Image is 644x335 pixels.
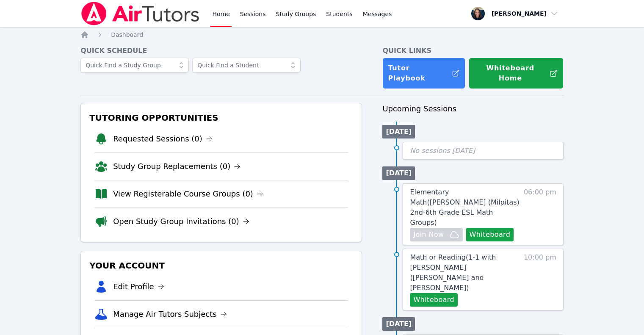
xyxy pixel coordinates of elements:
[410,187,520,228] a: Elementary Math([PERSON_NAME] (Milpitas) 2nd-6th Grade ESL Math Groups)
[410,252,520,293] a: Math or Reading(1-1 with [PERSON_NAME] ([PERSON_NAME] and [PERSON_NAME])
[382,58,465,89] a: Tutor Playbook
[524,187,556,241] span: 06:00 pm
[410,147,475,155] span: No sessions [DATE]
[466,228,514,241] button: Whiteboard
[410,253,496,292] span: Math or Reading ( 1-1 with [PERSON_NAME] ([PERSON_NAME] and [PERSON_NAME] )
[80,2,200,25] img: Air Tutors
[113,133,213,145] a: Requested Sessions (0)
[111,30,143,39] a: Dashboard
[80,30,564,39] nav: Breadcrumb
[382,46,564,56] h4: Quick Links
[524,252,556,307] span: 10:00 pm
[410,293,458,307] button: Whiteboard
[113,188,263,200] a: View Registerable Course Groups (0)
[113,161,240,172] a: Study Group Replacements (0)
[192,58,301,73] input: Quick Find a Student
[469,58,564,89] button: Whiteboard Home
[80,58,189,73] input: Quick Find a Study Group
[410,228,462,241] button: Join Now
[410,188,519,227] span: Elementary Math ( [PERSON_NAME] (Milpitas) 2nd-6th Grade ESL Math Groups )
[80,46,362,56] h4: Quick Schedule
[88,110,355,125] h3: Tutoring Opportunities
[113,308,227,320] a: Manage Air Tutors Subjects
[382,317,415,331] li: [DATE]
[382,103,564,115] h3: Upcoming Sessions
[413,230,444,240] span: Join Now
[113,216,249,227] a: Open Study Group Invitations (0)
[363,10,392,18] span: Messages
[382,166,415,180] li: [DATE]
[111,31,143,38] span: Dashboard
[113,281,164,293] a: Edit Profile
[88,258,355,273] h3: Your Account
[382,125,415,138] li: [DATE]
